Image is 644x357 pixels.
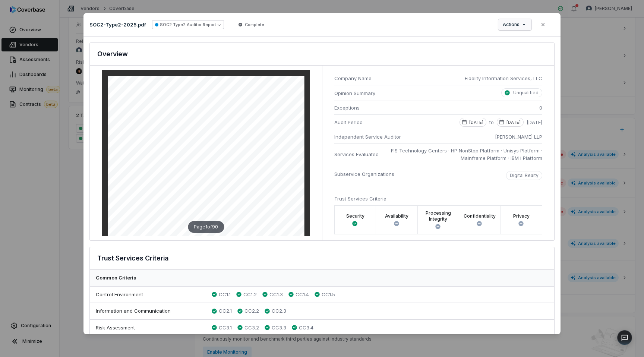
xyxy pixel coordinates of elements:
h3: Overview [97,49,128,59]
span: CC1.2 [243,291,257,298]
span: Audit Period [334,119,363,126]
span: CC2.1 [219,307,232,315]
span: CC1.4 [296,291,309,298]
span: Services Evaluated [334,151,379,158]
span: Actions [503,22,520,28]
span: Subservice Organizations [334,170,394,178]
button: Actions [498,19,531,30]
label: Availability [385,213,408,219]
span: Company Name [334,75,459,82]
span: 0 [539,104,542,111]
span: CC2.3 [272,307,286,315]
span: Complete [245,22,264,28]
span: CC3.2 [244,324,259,332]
p: Digital Realty [510,173,539,178]
span: Fidelity Information Services, LLC [465,75,542,82]
button: SOC2 Type2 Auditor Report [152,20,224,29]
p: [DATE] [469,119,483,125]
label: Processing Integrity [422,210,454,222]
label: Security [346,213,364,219]
span: CC1.1 [219,291,231,298]
span: [PERSON_NAME] LLP [495,133,542,140]
span: FIS Technology Centers · HP NonStop Platform · Unisys Platform · Mainframe Platform · IBM i Platform [385,147,542,162]
span: [DATE] [527,119,542,127]
span: Opinion Summary [334,89,382,97]
div: Page 1 of 90 [188,221,224,233]
span: CC3.1 [219,324,232,332]
p: [DATE] [506,119,521,125]
span: CC3.4 [299,324,313,332]
span: Independent Service Auditor [334,133,401,140]
label: Confidentiality [464,213,496,219]
p: SOC2-Type2-2025.pdf [89,21,146,28]
span: CC1.3 [269,291,283,298]
span: CC2.2 [244,307,259,315]
span: CC3.3 [272,324,286,332]
p: Unqualified [513,90,539,96]
h3: Trust Services Criteria [97,253,168,263]
label: Privacy [513,213,530,219]
span: Exceptions [334,104,360,111]
span: CC1.5 [322,291,335,298]
div: Common Criteria [90,270,554,287]
div: Information and Communication [90,303,206,319]
div: Control Environment [90,287,206,303]
span: to [489,119,494,127]
div: Risk Assessment [90,320,206,336]
span: Trust Services Criteria [334,196,386,202]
